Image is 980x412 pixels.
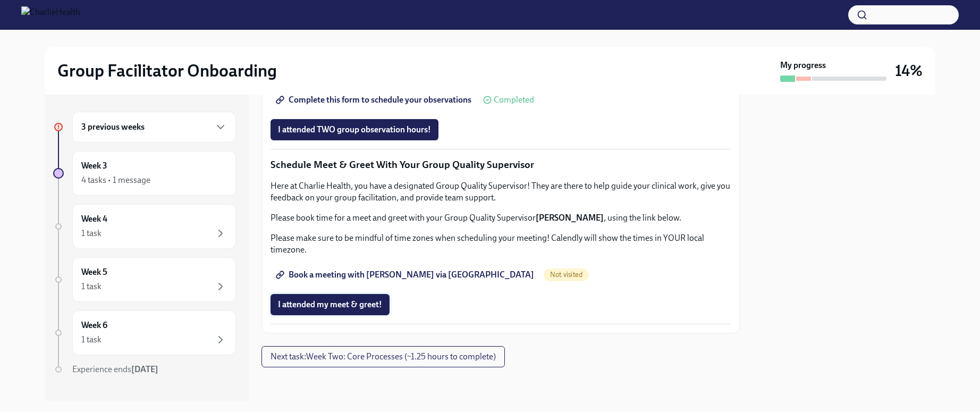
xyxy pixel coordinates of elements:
[271,264,542,285] a: Book a meeting with [PERSON_NAME] via [GEOGRAPHIC_DATA]
[544,271,589,279] span: Not visited
[271,294,390,315] button: I attended my meet & greet!
[278,95,471,105] span: Complete this form to schedule your observations
[271,212,731,224] p: Please book time for a meet and greet with your Group Quality Supervisor , using the link below.
[271,119,438,140] button: I attended TWO group observation hours!
[81,174,150,186] div: 4 tasks • 1 message
[81,334,102,346] div: 1 task
[72,364,158,374] span: Experience ends
[81,213,107,225] h6: Week 4
[278,270,534,280] span: Book a meeting with [PERSON_NAME] via [GEOGRAPHIC_DATA]
[271,89,479,111] a: Complete this form to schedule your observations
[895,61,923,80] h3: 14%
[278,299,382,310] span: I attended my meet & greet!
[271,180,731,204] p: Here at Charlie Health, you have a designated Group Quality Supervisor! They are there to help gu...
[494,96,534,104] span: Completed
[536,213,604,223] strong: [PERSON_NAME]
[278,124,431,135] span: I attended TWO group observation hours!
[53,310,236,355] a: Week 61 task
[271,232,731,256] p: Please make sure to be mindful of time zones when scheduling your meeting! Calendly will show the...
[81,266,107,278] h6: Week 5
[81,121,145,133] h6: 3 previous weeks
[53,151,236,196] a: Week 34 tasks • 1 message
[271,158,731,172] p: Schedule Meet & Greet With Your Group Quality Supervisor
[81,281,102,292] div: 1 task
[81,228,102,239] div: 1 task
[21,6,80,23] img: CharlieHealth
[57,60,277,81] h2: Group Facilitator Onboarding
[261,346,505,367] button: Next task:Week Two: Core Processes (~1.25 hours to complete)
[81,319,107,331] h6: Week 6
[131,364,158,374] strong: [DATE]
[271,351,496,362] span: Next task : Week Two: Core Processes (~1.25 hours to complete)
[53,204,236,249] a: Week 41 task
[53,257,236,302] a: Week 51 task
[780,60,826,71] strong: My progress
[81,160,107,172] h6: Week 3
[72,112,236,142] div: 3 previous weeks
